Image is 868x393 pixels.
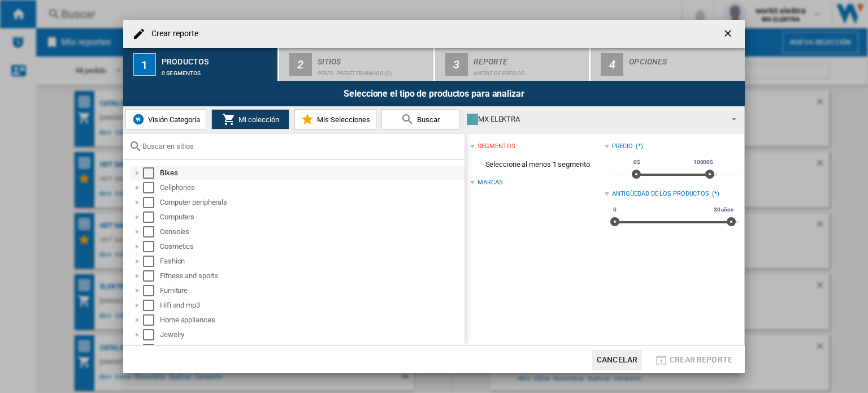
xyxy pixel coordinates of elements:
[162,53,273,64] div: Productos
[318,64,429,76] div: Perfil predeterminado (2)
[611,205,618,214] span: 0
[651,349,736,370] button: Crear reporte
[160,211,463,223] div: Computers
[467,111,722,127] div: MX ELEKTRA
[123,48,279,81] button: 1 Productos 0 segmentos
[143,314,160,326] md-checkbox: Select
[314,115,370,124] span: Mis Selecciones
[142,142,459,150] input: Buscar en sitios
[160,329,463,340] div: Jewelry
[143,344,160,355] md-checkbox: Select
[160,300,463,311] div: Hifi and mp3
[162,64,273,76] div: 0 segmentos
[435,48,591,81] button: 3 Reporte Matriz de precios
[612,189,709,198] div: Antigüedad de los productos
[722,28,736,41] ng-md-icon: getI18NText('BUTTONS.CLOSE_DIALOG')
[143,285,160,296] md-checkbox: Select
[160,256,463,267] div: Fashion
[160,182,463,193] div: Cellphones
[160,314,463,326] div: Home appliances
[474,64,585,76] div: Matriz de precios
[160,226,463,237] div: Consoles
[294,109,376,129] button: Mis Selecciones
[612,142,633,151] div: Precio
[143,211,160,223] md-checkbox: Select
[670,355,732,364] span: Crear reporte
[160,241,463,252] div: Cosmetics
[143,182,160,193] md-checkbox: Select
[132,113,145,126] img: wiser-icon-blue.png
[591,48,745,81] button: 4 Opciones
[143,256,160,267] md-checkbox: Select
[692,158,715,167] span: 10000$
[160,197,463,208] div: Computer peripherals
[289,53,312,76] div: 2
[143,329,160,340] md-checkbox: Select
[632,158,642,167] span: 0$
[470,154,604,175] span: Seleccione al menos 1 segmento
[133,53,156,76] div: 1
[143,241,160,252] md-checkbox: Select
[160,344,463,355] div: Kitchen
[160,167,463,179] div: Bikes
[143,226,160,237] md-checkbox: Select
[478,142,515,151] div: segmentos
[381,109,459,129] button: Buscar
[712,205,735,214] span: 30 años
[414,115,440,124] span: Buscar
[318,53,429,64] div: Sitios
[125,109,206,129] button: Visión Categoría
[123,81,745,106] div: Seleccione el tipo de productos para analizar
[445,53,468,76] div: 3
[211,109,289,129] button: Mi colección
[143,197,160,208] md-checkbox: Select
[143,167,160,179] md-checkbox: Select
[160,270,463,282] div: Fitness and sports
[601,53,623,76] div: 4
[236,115,279,124] span: Mi colección
[145,115,200,124] span: Visión Categoría
[160,285,463,296] div: Furniture
[143,300,160,311] md-checkbox: Select
[279,48,435,81] button: 2 Sitios Perfil predeterminado (2)
[592,349,642,370] button: Cancelar
[146,28,198,40] h4: Crear reporte
[718,23,740,45] button: getI18NText('BUTTONS.CLOSE_DIALOG')
[474,53,585,64] div: Reporte
[629,53,740,64] div: Opciones
[478,178,502,187] div: Marcas
[143,270,160,282] md-checkbox: Select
